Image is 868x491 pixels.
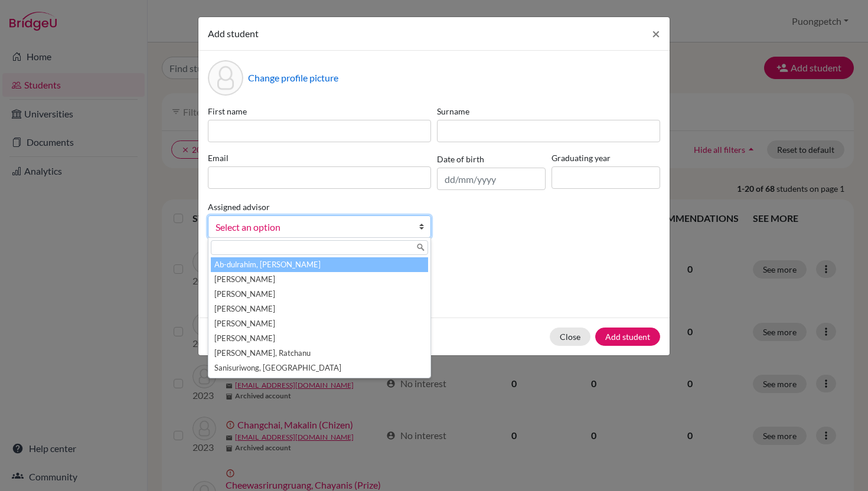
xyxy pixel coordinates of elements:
[211,272,428,287] li: [PERSON_NAME]
[211,331,428,346] li: [PERSON_NAME]
[208,60,243,96] div: Profile picture
[437,153,484,165] label: Date of birth
[595,328,660,346] button: Add student
[211,302,428,316] li: [PERSON_NAME]
[550,328,590,346] button: Close
[208,201,270,213] label: Assigned advisor
[216,220,408,235] span: Select an option
[208,28,259,39] span: Add student
[208,257,660,271] p: Parents
[208,105,431,117] label: First name
[211,346,428,361] li: [PERSON_NAME], Ratchanu
[642,17,670,50] button: Close
[437,105,660,117] label: Surname
[552,152,660,164] label: Graduating year
[437,168,546,190] input: dd/mm/yyyy
[211,361,428,375] li: Sanisuriwong, [GEOGRAPHIC_DATA]
[211,316,428,331] li: [PERSON_NAME]
[211,287,428,302] li: [PERSON_NAME]
[211,257,428,272] li: Ab-dulrahim, [PERSON_NAME]
[208,152,431,164] label: Email
[652,25,660,42] span: ×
